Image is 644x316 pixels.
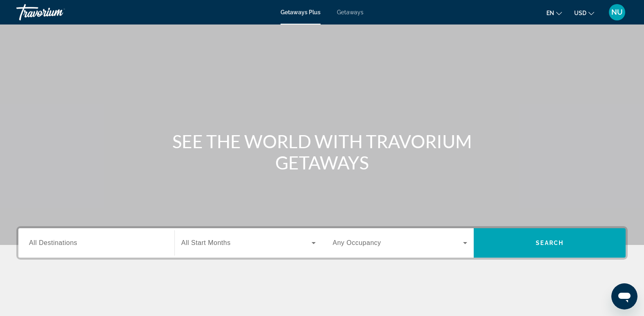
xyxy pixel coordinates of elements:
span: Any Occupancy [333,239,381,246]
span: Search [536,240,564,246]
button: Change currency [574,7,594,19]
span: en [546,10,554,16]
span: All Destinations [29,239,77,246]
span: NU [611,8,623,16]
span: All Start Months [181,239,231,246]
input: Select destination [29,238,164,248]
iframe: Button to launch messaging window [611,283,637,309]
a: Getaways [337,9,363,16]
button: Search [474,228,626,258]
button: Change language [546,7,562,19]
h1: SEE THE WORLD WITH TRAVORIUM GETAWAYS [169,131,475,173]
a: Getaways Plus [281,9,321,16]
div: Search widget [18,228,626,258]
a: Travorium [16,2,98,23]
span: USD [574,10,586,16]
button: User Menu [606,4,628,21]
